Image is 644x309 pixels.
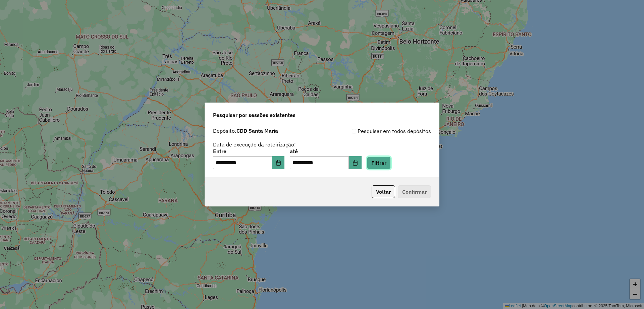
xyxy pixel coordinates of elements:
label: Depósito: [213,127,278,135]
label: até [290,147,361,155]
div: Pesquisar em todos depósitos [322,127,431,135]
label: Entre [213,147,284,155]
button: Choose Date [349,156,362,170]
button: Filtrar [367,157,391,169]
button: Choose Date [272,156,285,170]
button: Voltar [372,185,395,198]
span: Pesquisar por sessões existentes [213,111,296,119]
label: Data de execução da roteirização: [213,140,296,148]
strong: CDD Santa Maria [236,127,278,134]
